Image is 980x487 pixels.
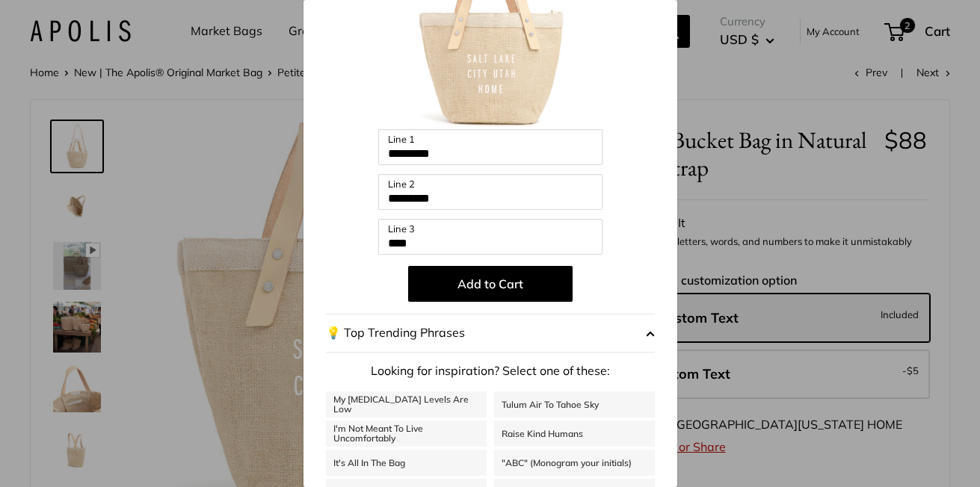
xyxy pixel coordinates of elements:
[326,314,655,353] button: 💡 Top Trending Phrases
[494,450,655,476] a: "ABC" (Monogram your initials)
[494,421,655,447] a: Raise Kind Humans
[326,360,655,382] p: Looking for inspiration? Select one of these:
[408,266,573,302] button: Add to Cart
[326,391,487,418] a: My [MEDICAL_DATA] Levels Are Low
[326,450,487,476] a: It's All In The Bag
[326,421,487,447] a: I'm Not Meant To Live Uncomfortably
[494,391,655,418] a: Tulum Air To Tahoe Sky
